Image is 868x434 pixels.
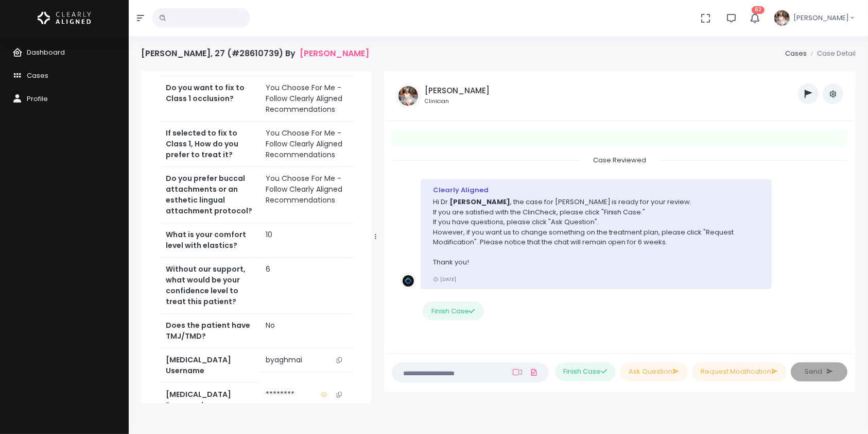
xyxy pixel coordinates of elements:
[392,129,847,343] div: scrollable content
[692,362,787,381] button: Request Modification
[425,97,490,106] small: Clinician
[160,167,259,223] th: Do you prefer buccal attachments or an esthetic lingual attachment protocol?
[511,368,524,376] a: Add Loom Video
[300,48,369,58] a: [PERSON_NAME]
[160,314,259,348] th: Does the patient have TMJ/TMD?
[259,314,353,348] td: No
[423,302,483,321] button: Finish Case
[793,13,849,23] span: [PERSON_NAME]
[425,86,490,95] h5: [PERSON_NAME]
[160,258,259,314] th: Without our support, what would be your confidence level to treat this patient?
[38,7,91,29] img: Logo Horizontal
[27,94,48,104] span: Profile
[773,9,791,27] img: Header Avatar
[259,122,353,167] td: You Choose For Me - Follow Clearly Aligned Recommendations
[433,197,760,268] p: Hi Dr. , the case for [PERSON_NAME] is ready for your review. If you are satisfied with the ClinC...
[752,6,765,14] span: 62
[160,223,259,258] th: What is your comfort level with elastics?
[259,167,353,223] td: You Choose For Me - Follow Clearly Aligned Recommendations
[141,48,369,58] h4: [PERSON_NAME], 27 (#28610739) By
[555,362,616,381] button: Finish Case
[27,71,48,80] span: Cases
[581,152,658,168] span: Case Reviewed
[160,122,259,167] th: If selected to fix to Class 1, How do you prefer to treat it?
[160,383,259,418] th: [MEDICAL_DATA] Password
[259,223,353,258] td: 10
[141,71,371,403] div: scrollable content
[433,185,760,195] div: Clearly Aligned
[433,276,456,282] small: [DATE]
[259,348,353,372] td: byaghmai
[27,47,65,57] span: Dashboard
[449,197,510,207] b: [PERSON_NAME]
[785,48,807,58] a: Cases
[528,363,541,381] a: Add Files
[259,258,353,314] td: 6
[160,348,259,383] th: [MEDICAL_DATA] Username
[807,48,856,59] li: Case Detail
[620,362,688,381] button: Ask Question
[160,76,259,122] th: Do you want to fix to Class 1 occlusion?
[259,76,353,122] td: You Choose For Me - Follow Clearly Aligned Recommendations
